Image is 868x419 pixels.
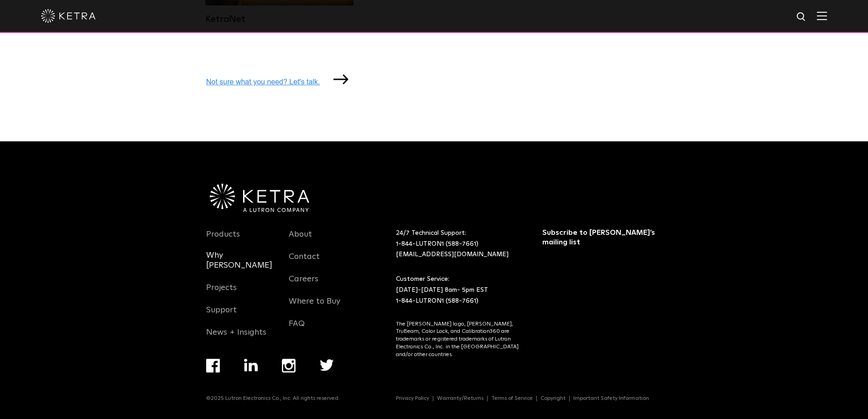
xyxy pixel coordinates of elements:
[570,396,653,401] a: Important Safety Information
[282,359,296,372] img: instagram
[210,184,309,212] img: Ketra-aLutronCo_White_RGB
[433,396,488,401] a: Warranty/Returns
[206,395,340,402] p: ©2025 Lutron Electronics Co., Inc. All rights reserved.
[542,228,660,247] h3: Subscribe to [PERSON_NAME]’s mailing list
[817,11,827,20] img: Hamburger%20Nav.svg
[488,396,537,401] a: Terms of Service
[537,396,570,401] a: Copyright
[396,321,520,359] p: The [PERSON_NAME] logo, [PERSON_NAME], TruBeam, Color Lock, and Calibration360 are trademarks or ...
[244,359,258,372] img: linkedin
[396,274,520,306] p: Customer Service: [DATE]-[DATE] 8am- 5pm EST
[796,11,807,23] img: search icon
[396,395,662,402] div: Navigation Menu
[392,396,433,401] a: Privacy Policy
[206,74,348,86] img: Not sure what you need? Let's talk.
[289,274,318,295] a: Careers
[396,241,478,247] a: 1-844-LUTRON1 (588-7661)
[396,251,509,258] a: [EMAIL_ADDRESS][DOMAIN_NAME]
[289,228,358,340] div: Navigation Menu
[289,296,340,317] a: Where to Buy
[396,298,478,304] a: 1-844-LUTRON1 (588-7661)
[289,319,305,340] a: FAQ
[206,228,275,348] div: Navigation Menu
[206,229,240,250] a: Products
[206,305,237,326] a: Support
[289,229,312,250] a: About
[206,359,220,372] img: facebook
[289,252,320,273] a: Contact
[206,359,358,395] div: Navigation Menu
[396,228,520,260] p: 24/7 Technical Support:
[206,283,237,304] a: Projects
[206,327,266,348] a: News + Insights
[206,250,275,281] a: Why [PERSON_NAME]
[320,359,334,371] img: twitter
[41,9,96,23] img: ketra-logo-2019-white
